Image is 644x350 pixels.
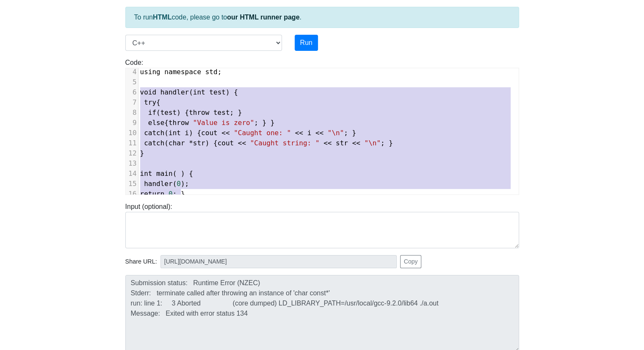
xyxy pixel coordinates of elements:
[400,255,422,268] button: Copy
[125,257,157,267] span: Share URL:
[126,77,138,87] div: 5
[160,255,397,268] input: No share available yet
[238,139,246,147] span: <<
[140,129,357,137] span: ( ) { ; }
[295,35,318,51] button: Run
[323,139,332,147] span: <<
[336,139,348,147] span: str
[307,129,312,137] span: i
[177,180,181,188] span: 0
[140,68,160,76] span: using
[126,158,138,169] div: 13
[164,68,201,76] span: namespace
[140,98,160,106] span: {
[160,88,189,96] span: handler
[140,88,157,96] span: void
[189,108,209,117] span: throw
[126,169,138,179] div: 14
[126,128,138,138] div: 10
[169,190,173,198] span: 0
[201,129,218,137] span: cout
[125,7,519,28] div: To run code, please go to .
[126,97,138,108] div: 7
[119,202,525,248] div: Input (optional):
[315,129,323,137] span: <<
[140,119,275,127] span: { ; } }
[250,139,320,147] span: "Caught string: "
[234,129,291,137] span: "Caught one: "
[328,129,344,137] span: "\n"
[209,88,226,96] span: test
[148,119,165,127] span: else
[295,129,303,137] span: <<
[193,139,205,147] span: str
[126,118,138,128] div: 9
[218,139,234,147] span: cout
[221,129,229,137] span: <<
[126,87,138,97] div: 6
[169,139,185,147] span: char
[126,179,138,189] div: 15
[185,129,189,137] span: i
[227,14,299,21] a: our HTML runner page
[352,139,360,147] span: <<
[126,108,138,118] div: 8
[140,169,152,178] span: int
[140,180,189,188] span: ( );
[140,190,185,198] span: ; }
[140,108,242,117] span: ( ) { ; }
[205,68,218,76] span: std
[169,129,181,137] span: int
[144,180,172,188] span: handler
[193,88,205,96] span: int
[213,108,230,117] span: test
[140,149,144,157] span: }
[119,58,525,195] div: Code:
[160,108,177,117] span: test
[126,148,138,158] div: 12
[140,88,238,96] span: ( ) {
[140,68,222,76] span: ;
[126,189,138,199] div: 16
[148,108,156,117] span: if
[156,169,173,178] span: main
[153,14,171,21] strong: HTML
[126,67,138,77] div: 4
[140,169,193,178] span: ( ) {
[169,119,189,127] span: throw
[193,119,254,127] span: "Value is zero"
[140,190,165,198] span: return
[140,139,393,147] span: ( ) { ; }
[144,98,156,106] span: try
[144,129,164,137] span: catch
[364,139,381,147] span: "\n"
[126,138,138,148] div: 11
[144,139,164,147] span: catch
